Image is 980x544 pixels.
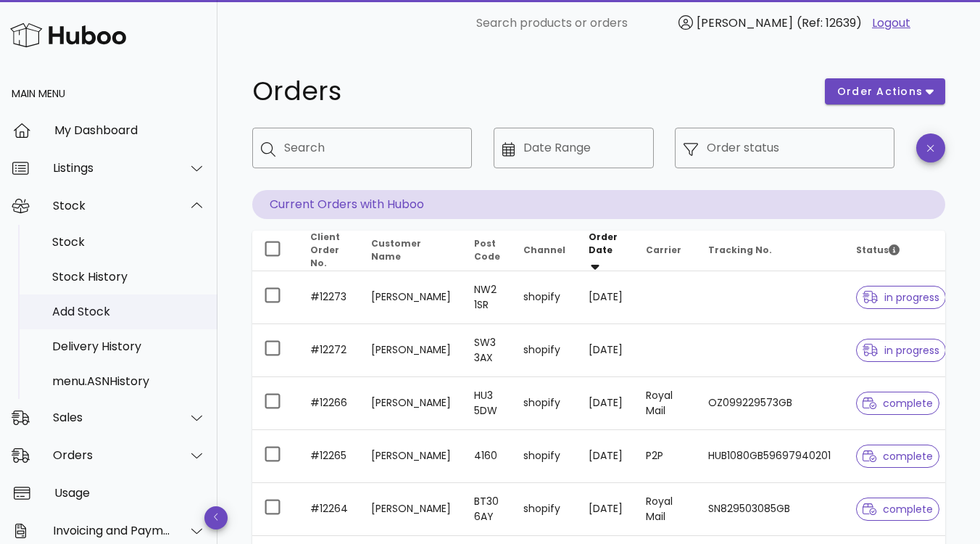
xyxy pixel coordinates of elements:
[53,524,171,537] div: Invoicing and Payments
[863,504,933,514] span: complete
[462,271,512,324] td: NW2 1SR
[646,244,681,256] span: Carrier
[697,377,844,430] td: OZ099229573GB
[52,235,206,249] div: Stock
[360,483,462,536] td: [PERSON_NAME]
[512,271,577,324] td: shopify
[825,78,945,104] button: order actions
[360,231,462,271] th: Customer Name
[360,430,462,483] td: [PERSON_NAME]
[299,324,360,377] td: #12272
[577,430,634,483] td: [DATE]
[708,244,772,256] span: Tracking No.
[697,483,844,536] td: SN829503085GB
[462,483,512,536] td: BT30 6AY
[462,377,512,430] td: HU3 5DW
[797,15,862,31] span: (Ref: 12639)
[872,15,910,32] a: Logout
[54,123,206,137] div: My Dashboard
[523,244,565,256] span: Channel
[53,448,171,462] div: Orders
[863,345,939,355] span: in progress
[844,231,958,271] th: Status
[697,231,844,271] th: Tracking No.
[856,244,900,256] span: Status
[512,324,577,377] td: shopify
[54,486,206,500] div: Usage
[299,231,360,271] th: Client Order No.
[299,271,360,324] td: #12273
[53,199,171,213] div: Stock
[360,271,462,324] td: [PERSON_NAME]
[577,377,634,430] td: [DATE]
[299,430,360,483] td: #12265
[52,374,206,388] div: menu.ASNHistory
[462,231,512,271] th: Post Code
[863,451,933,461] span: complete
[10,20,126,51] img: Huboo Logo
[52,305,206,318] div: Add Stock
[53,161,171,175] div: Listings
[863,398,933,408] span: complete
[634,483,697,536] td: Royal Mail
[252,78,807,104] h1: Orders
[360,377,462,430] td: [PERSON_NAME]
[512,231,577,271] th: Channel
[512,430,577,483] td: shopify
[299,377,360,430] td: #12266
[634,377,697,430] td: Royal Mail
[577,483,634,536] td: [DATE]
[52,339,206,353] div: Delivery History
[360,324,462,377] td: [PERSON_NAME]
[577,324,634,377] td: [DATE]
[577,271,634,324] td: [DATE]
[634,231,697,271] th: Carrier
[836,84,923,99] span: order actions
[697,15,793,31] span: [PERSON_NAME]
[371,237,421,263] span: Customer Name
[462,324,512,377] td: SW3 3AX
[634,430,697,483] td: P2P
[53,411,171,424] div: Sales
[462,430,512,483] td: 4160
[252,190,945,219] p: Current Orders with Huboo
[512,377,577,430] td: shopify
[310,231,340,269] span: Client Order No.
[863,292,939,302] span: in progress
[474,237,500,263] span: Post Code
[589,231,618,256] span: Order Date
[299,483,360,536] td: #12264
[577,231,634,271] th: Order Date: Sorted descending. Activate to remove sorting.
[52,270,206,284] div: Stock History
[512,483,577,536] td: shopify
[697,430,844,483] td: HUB1080GB59697940201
